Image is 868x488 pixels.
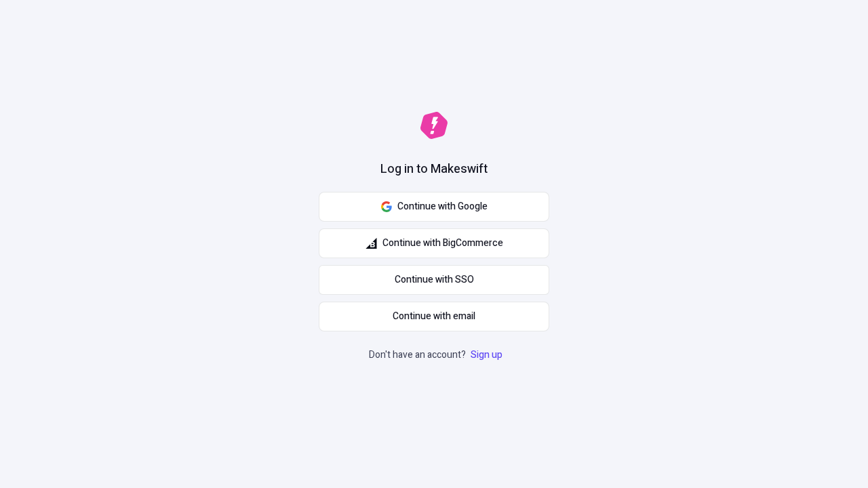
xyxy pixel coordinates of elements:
button: Continue with email [319,302,549,331]
p: Don't have an account? [369,348,505,363]
span: Continue with email [393,309,475,324]
a: Continue with SSO [319,265,549,295]
button: Continue with Google [319,192,549,222]
button: Continue with BigCommerce [319,228,549,258]
span: Continue with BigCommerce [382,236,503,251]
h1: Log in to Makeswift [380,161,488,178]
span: Continue with Google [397,199,488,214]
a: Sign up [468,348,505,362]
